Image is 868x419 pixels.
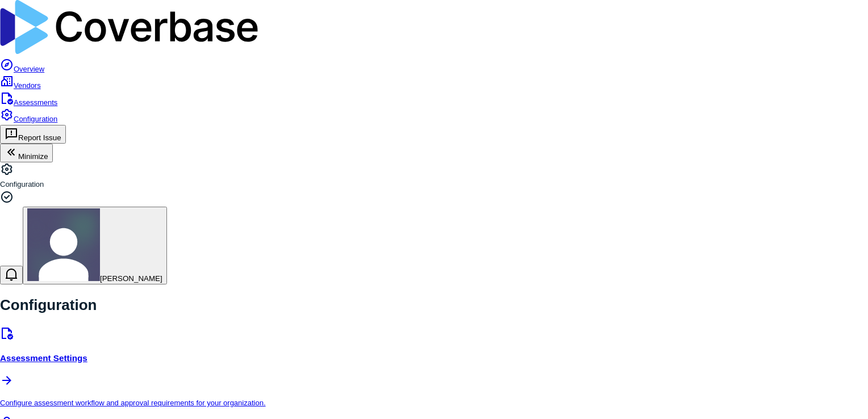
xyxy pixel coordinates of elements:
span: Minimize [18,152,48,161]
img: Luke Taylor avatar [27,208,100,281]
span: Overview [14,65,44,73]
span: Vendors [14,81,41,90]
span: Configuration [14,115,57,123]
button: Luke Taylor avatar[PERSON_NAME] [23,207,167,284]
span: Assessments [14,98,57,107]
span: Report Issue [18,133,61,142]
span: [PERSON_NAME] [100,274,162,283]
